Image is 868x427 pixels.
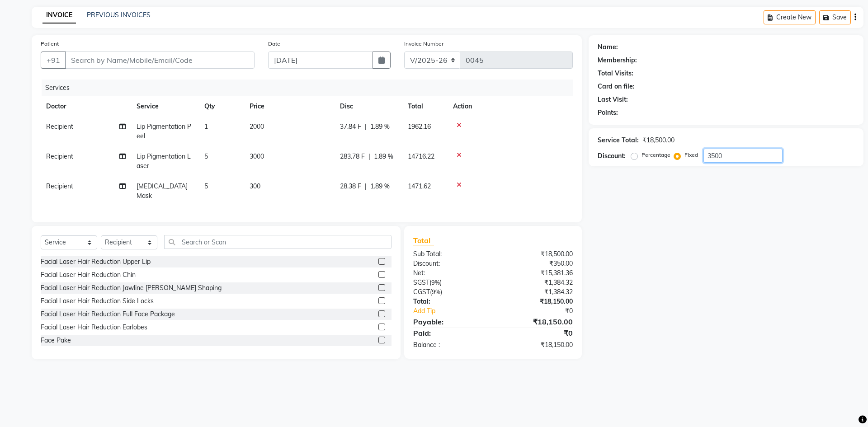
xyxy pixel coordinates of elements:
div: ₹1,384.32 [493,278,579,287]
div: Payable: [406,316,493,327]
label: Patient [41,40,59,48]
span: Lip Pigmentation Peel [137,122,191,140]
label: Fixed [684,151,698,159]
div: Services [42,80,580,96]
div: Facial Laser Hair Reduction Side Locks [41,296,154,306]
span: 5 [204,182,208,190]
span: Recipient [46,182,73,190]
span: Total [413,236,434,245]
span: 300 [250,182,260,190]
span: SGST [413,278,429,286]
div: Facial Laser Hair Reduction Chin [41,270,136,280]
th: Price [244,96,335,117]
div: Facial Laser Hair Reduction Upper Lip [41,257,151,267]
div: ( ) [406,278,493,287]
div: Balance : [406,340,493,350]
div: ₹18,500.00 [642,136,675,145]
div: Paid: [406,328,493,338]
span: | [365,122,367,131]
span: Lip Pigmentation Laser [137,152,191,170]
th: Disc [335,96,402,117]
div: Total Visits: [598,69,633,78]
div: ₹18,150.00 [493,297,579,306]
div: Last Visit: [598,95,628,104]
span: 1 [204,122,208,131]
input: Search or Scan [164,235,392,249]
span: 3000 [250,152,264,160]
th: Doctor [41,96,131,117]
label: Date [268,40,280,48]
span: 1.89 % [374,152,393,161]
span: 5 [204,152,208,160]
div: ( ) [406,287,493,297]
div: Service Total: [598,136,639,145]
div: Facial Laser Hair Reduction Full Face Package [41,310,175,319]
span: 37.84 F [340,122,361,131]
span: [MEDICAL_DATA] Mask [137,182,188,200]
div: Face Pake [41,336,71,345]
span: 2000 [250,122,264,131]
div: Facial Laser Hair Reduction Earlobes [41,323,147,332]
a: INVOICE [42,7,76,23]
div: Sub Total: [406,249,493,259]
span: 1.89 % [370,182,390,191]
div: Card on file: [598,82,635,91]
span: Recipient [46,152,73,160]
div: Facial Laser Hair Reduction Jawline [PERSON_NAME] Shaping [41,283,222,293]
span: | [365,182,367,191]
input: Search by Name/Mobile/Email/Code [65,52,255,69]
div: ₹18,150.00 [493,316,579,327]
span: 1.89 % [370,122,390,131]
div: Points: [598,108,618,117]
span: 1471.62 [408,182,431,190]
th: Qty [199,96,244,117]
div: ₹0 [507,306,579,316]
span: 1962.16 [408,122,431,131]
button: Create New [764,10,816,24]
label: Invoice Number [404,40,443,48]
div: ₹1,384.32 [493,287,579,297]
div: ₹350.00 [493,259,579,268]
span: 9% [432,288,440,296]
th: Service [131,96,199,117]
div: ₹18,500.00 [493,249,579,259]
div: ₹18,150.00 [493,340,579,350]
span: 14716.22 [408,152,434,160]
div: Discount: [598,151,626,161]
span: CGST [413,288,430,296]
th: Total [402,96,448,117]
button: +91 [41,52,66,69]
span: 28.38 F [340,182,361,191]
span: 9% [431,279,440,286]
span: 283.78 F [340,152,365,161]
a: PREVIOUS INVOICES [87,11,151,19]
button: Save [819,10,851,24]
div: ₹15,381.36 [493,268,579,278]
span: Recipient [46,122,73,131]
div: Name: [598,42,618,52]
div: Net: [406,268,493,278]
th: Action [448,96,573,117]
a: Add Tip [406,306,507,316]
div: Total: [406,297,493,306]
div: Discount: [406,259,493,268]
span: | [368,152,370,161]
div: ₹0 [493,328,579,338]
label: Percentage [642,151,670,159]
div: Membership: [598,56,637,65]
